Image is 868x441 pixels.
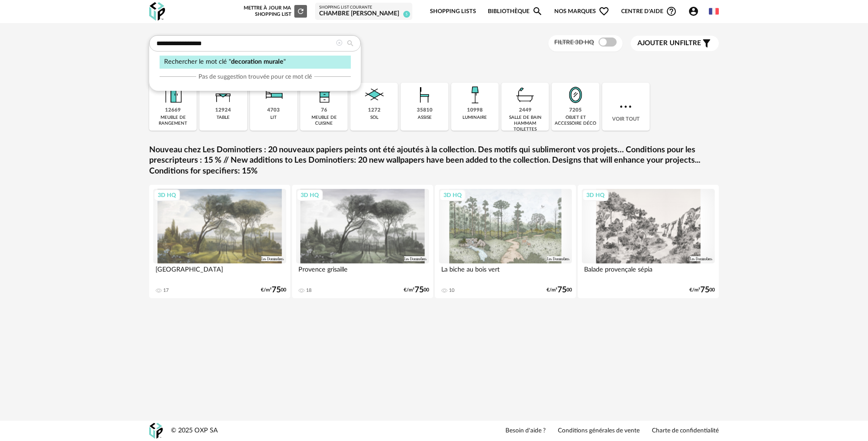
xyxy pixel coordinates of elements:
span: Ajouter un [637,40,680,47]
span: 75 [272,287,281,293]
a: Shopping Lists [430,1,476,22]
img: fr [709,6,719,16]
span: Filtre 3D HQ [554,39,594,46]
a: 3D HQ [GEOGRAPHIC_DATA] 17 €/m²7500 [149,185,290,298]
span: 75 [415,287,424,293]
div: chambre [PERSON_NAME] [319,10,408,18]
img: Sol.png [362,83,387,107]
span: Nos marques [554,1,609,22]
div: 12924 [215,107,231,114]
div: 17 [163,287,169,294]
button: Ajouter unfiltre Filter icon [631,36,719,51]
span: Centre d'aideHelp Circle Outline icon [621,6,677,17]
div: sol [370,115,378,121]
div: Shopping List courante [319,5,408,10]
a: Conditions générales de vente [558,427,640,435]
img: Miroir.png [563,83,588,107]
div: €/m² 00 [547,287,572,293]
img: Luminaire.png [462,83,487,107]
a: Besoin d'aide ? [505,427,546,435]
span: Account Circle icon [688,6,699,17]
span: Heart Outline icon [599,6,609,17]
div: La biche au bois vert [439,263,572,281]
div: €/m² 00 [261,287,286,293]
a: 3D HQ Balade provençale sépia €/m²7500 [578,185,719,298]
span: Filter icon [701,38,712,49]
div: 18 [306,287,311,294]
div: 3D HQ [439,189,466,201]
span: Refresh icon [297,9,305,14]
img: Meuble%20de%20rangement.png [161,83,185,107]
div: table [217,115,230,121]
div: [GEOGRAPHIC_DATA] [153,263,286,281]
div: Rechercher le mot clé " " [160,56,351,69]
div: Balade provençale sépia [582,263,715,281]
div: © 2025 OXP SA [171,427,218,435]
span: 75 [557,287,566,293]
img: Table.png [211,83,236,107]
div: salle de bain hammam toilettes [504,115,546,132]
a: 3D HQ Provence grisaille 18 €/m²7500 [292,185,433,298]
img: Assise.png [412,83,437,107]
a: Shopping List courante chambre [PERSON_NAME] 5 [319,5,408,18]
div: 3D HQ [154,189,180,201]
div: 1272 [368,107,381,114]
div: 3D HQ [582,189,609,201]
a: Charte de confidentialité [652,427,719,435]
span: 5 [403,11,410,18]
img: more.7b13dc1.svg [618,99,634,115]
div: 7205 [569,107,582,114]
img: Literie.png [261,83,286,107]
span: Help Circle Outline icon [666,6,677,17]
div: 10 [449,287,454,294]
div: objet et accessoire déco [554,115,596,127]
span: Pas de suggestion trouvée pour ce mot clé [198,73,312,81]
div: Provence grisaille [296,263,429,281]
span: filtre [637,39,701,48]
span: decoration murale [231,58,283,65]
div: Mettre à jour ma Shopping List [242,5,307,18]
img: Rangement.png [312,83,336,107]
img: OXP [149,423,163,439]
div: 2449 [519,107,532,114]
img: OXP [149,2,165,21]
div: 12669 [165,107,181,114]
div: 10998 [467,107,483,114]
div: luminaire [462,115,487,121]
div: Voir tout [602,83,650,131]
img: Salle%20de%20bain.png [513,83,538,107]
div: meuble de rangement [152,115,194,127]
div: lit [270,115,277,121]
div: meuble de cuisine [303,115,345,127]
div: assise [418,115,432,121]
a: Nouveau chez Les Dominotiers : 20 nouveaux papiers peints ont été ajoutés à la collection. Des mo... [149,145,719,177]
div: 76 [321,107,327,114]
span: 75 [700,287,709,293]
div: 35810 [417,107,433,114]
div: 4703 [267,107,280,114]
span: Magnify icon [532,6,543,17]
div: €/m² 00 [404,287,429,293]
div: 3D HQ [297,189,323,201]
a: 3D HQ La biche au bois vert 10 €/m²7500 [435,185,576,298]
div: €/m² 00 [689,287,715,293]
span: Account Circle icon [688,6,703,17]
a: BibliothèqueMagnify icon [488,1,543,22]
